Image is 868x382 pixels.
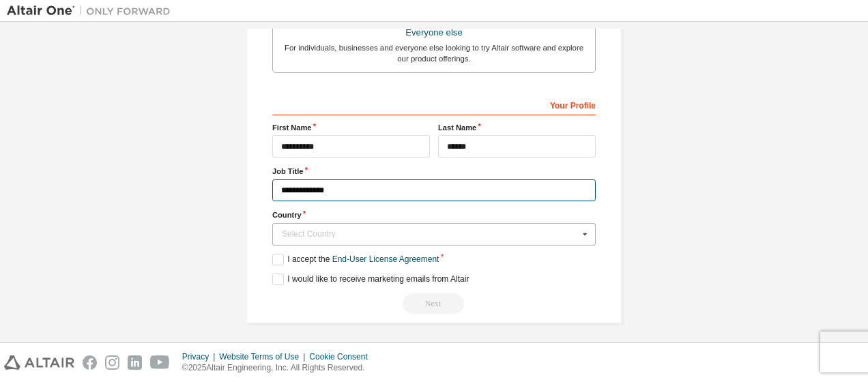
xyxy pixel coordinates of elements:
[281,42,587,64] div: For individuals, businesses and everyone else looking to try Altair software and explore our prod...
[272,122,430,133] label: First Name
[272,209,596,220] label: Country
[281,23,587,42] div: Everyone else
[272,93,596,115] div: Your Profile
[309,351,375,362] div: Cookie Consent
[105,355,119,370] img: instagram.svg
[282,230,579,238] div: Select Country
[4,355,74,370] img: altair_logo.svg
[128,355,142,370] img: linkedin.svg
[272,254,439,265] label: I accept the
[150,355,170,370] img: youtube.svg
[272,274,469,285] label: I would like to receive marketing emails from Altair
[219,351,309,362] div: Website Terms of Use
[182,362,376,374] p: © 2025 Altair Engineering, Inc. All Rights Reserved.
[272,166,596,177] label: Job Title
[83,355,97,370] img: facebook.svg
[272,293,596,314] div: Read and acccept EULA to continue
[438,122,596,133] label: Last Name
[332,254,439,264] a: End-User License Agreement
[7,4,177,18] img: Altair One
[182,351,219,362] div: Privacy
